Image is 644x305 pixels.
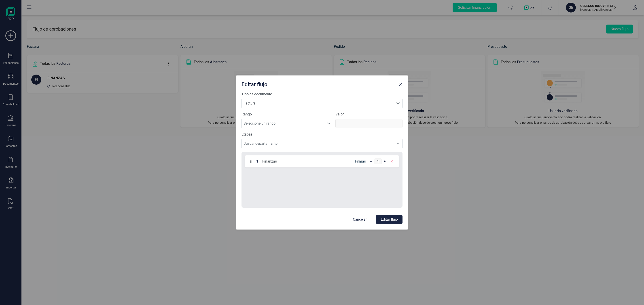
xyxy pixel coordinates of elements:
button: Editar flujo [376,215,402,224]
span: Finanzas [262,159,277,164]
h6: Firmas [355,158,366,165]
label: Rango [241,112,333,117]
p: Cancelar [353,217,367,222]
label: Valor [335,112,402,117]
label: Tipo de documento [241,92,272,97]
label: Etapas [241,132,252,137]
span: Buscar departamento [242,139,394,148]
div: Editar flujo [240,79,397,88]
span: 1 [256,159,258,164]
div: 1FinanzasFirmas1 [241,155,402,167]
button: Close [397,81,404,88]
span: Factura [242,99,394,108]
span: 1 [375,159,381,164]
span: Seleccione un rango [242,119,324,128]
